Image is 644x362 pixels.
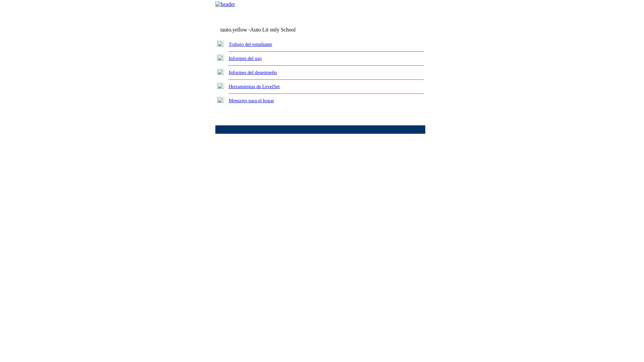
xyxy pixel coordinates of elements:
[229,98,274,103] a: Mensajes para el hogar
[220,27,344,33] td: tauto.yellow -
[217,97,224,103] img: plus.gif
[217,83,224,89] img: plus.gif
[229,42,272,47] a: Trabajo del estudiante
[217,41,224,47] img: plus.gif
[250,27,296,33] nobr: Auto Lit only School
[229,70,277,75] a: Informes del desempeño
[217,69,224,75] img: plus.gif
[217,55,224,61] img: plus.gif
[229,56,262,61] a: Informes del uso
[229,84,280,89] a: Herramientas de LevelSet
[215,1,235,7] img: header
